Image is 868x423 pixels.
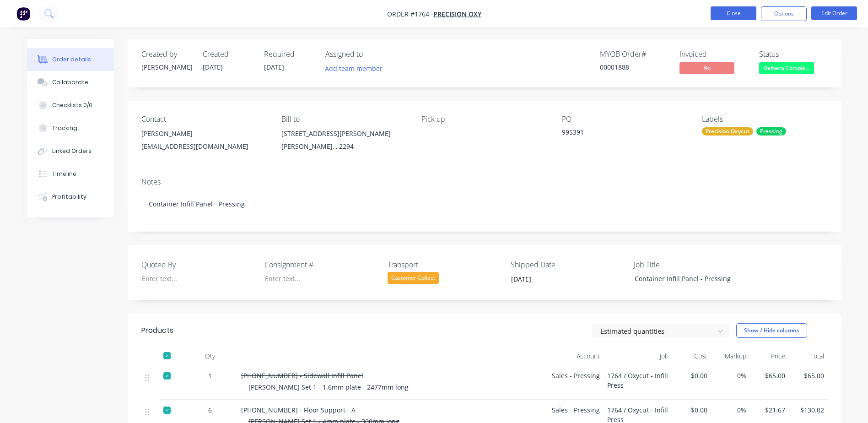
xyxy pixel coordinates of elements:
[281,115,407,124] div: Bill to
[141,62,192,72] div: [PERSON_NAME]
[281,127,407,157] div: [STREET_ADDRESS][PERSON_NAME][PERSON_NAME], , 2294
[264,63,284,71] span: [DATE]
[281,127,407,140] div: [STREET_ADDRESS][PERSON_NAME]
[248,383,409,391] span: [PERSON_NAME] Set 1 - 1.6mm plate - 2477mm long
[754,405,785,415] span: $21.67
[754,371,785,380] span: $65.00
[203,63,223,71] span: [DATE]
[562,127,676,140] div: 995391
[562,115,687,124] div: PO
[27,48,114,71] button: Order details
[388,259,502,270] label: Transport
[600,62,669,72] div: 00001888
[715,371,746,380] span: 0%
[388,272,439,284] div: Customer Collect
[16,7,30,21] img: Factory
[736,323,807,338] button: Show / Hide columns
[281,140,407,153] div: [PERSON_NAME], , 2294
[141,127,267,140] div: [PERSON_NAME]
[627,272,742,285] div: Container Infill Panel - Pressing
[208,405,212,415] span: 6
[52,55,91,64] div: Order details
[141,325,173,336] div: Products
[715,405,746,415] span: 0%
[711,347,750,365] div: Markup
[634,259,748,270] label: Job Title
[52,147,92,155] div: Linked Orders
[141,115,267,124] div: Contact
[702,115,827,124] div: Labels
[325,62,388,75] button: Add team member
[27,185,114,208] button: Profitability
[52,124,77,132] div: Tracking
[52,101,92,109] div: Checklists 0/0
[141,140,267,153] div: [EMAIL_ADDRESS][DOMAIN_NAME]
[600,50,669,59] div: MYOB Order #
[679,50,748,59] div: Invoiced
[27,71,114,94] button: Collaborate
[676,371,707,380] span: $0.00
[141,259,256,270] label: Quoted By
[511,259,625,270] label: Shipped Date
[759,62,814,74] span: Delivery Comple...
[793,371,824,380] span: $65.00
[183,347,237,365] div: Qty
[421,115,547,124] div: Pick up
[27,94,114,117] button: Checklists 0/0
[793,405,824,415] span: $130.02
[604,365,672,400] div: 1764 / Oxycut - Infill Press
[141,190,828,218] div: Container Infill Panel - Pressing
[505,272,619,286] input: Enter date
[756,127,786,136] div: Pressing
[264,50,314,59] div: Required
[604,347,672,365] div: Job
[512,365,604,400] div: Sales - Pressing
[208,371,212,380] span: 1
[759,50,828,59] div: Status
[676,405,707,415] span: $0.00
[387,10,433,18] span: Order #1764 -
[141,127,267,157] div: [PERSON_NAME][EMAIL_ADDRESS][DOMAIN_NAME]
[711,6,756,20] button: Close
[27,140,114,163] button: Linked Orders
[789,347,828,365] div: Total
[52,170,76,178] div: Timeline
[702,127,753,136] div: Precision Oxycut
[27,117,114,140] button: Tracking
[141,178,828,186] div: Notes
[325,50,417,59] div: Assigned to
[27,163,114,185] button: Timeline
[761,6,807,21] button: Options
[141,50,192,59] div: Created by
[241,371,363,380] span: [PHONE_NUMBER] - Sidewall Infill Panel
[241,406,356,414] span: [PHONE_NUMBER] - Floor Support - A
[52,78,88,87] div: Collaborate
[203,50,253,59] div: Created
[320,62,387,75] button: Add team member
[672,347,711,365] div: Cost
[750,347,789,365] div: Price
[811,6,857,20] button: Edit Order
[679,62,734,74] span: No
[433,10,481,18] a: Precision Oxy
[512,347,604,365] div: Account
[264,259,379,270] label: Consignment #
[759,62,814,76] button: Delivery Comple...
[52,193,86,201] div: Profitability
